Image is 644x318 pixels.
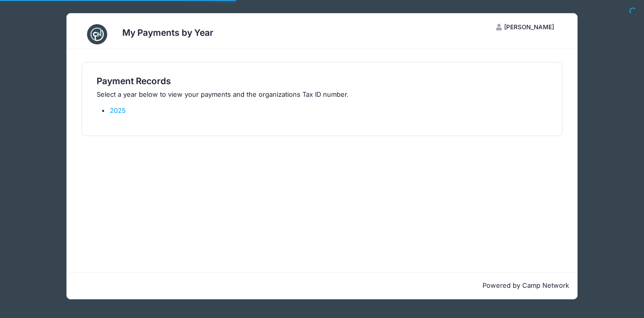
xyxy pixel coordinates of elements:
img: CampNetwork [87,24,107,44]
span: [PERSON_NAME] [504,23,554,31]
h3: Payment Records [97,76,547,86]
h3: My Payments by Year [122,27,213,38]
p: Powered by Camp Network [75,281,569,291]
p: Select a year below to view your payments and the organizations Tax ID number. [97,90,547,100]
a: 2025 [110,106,126,114]
button: [PERSON_NAME] [487,19,562,36]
